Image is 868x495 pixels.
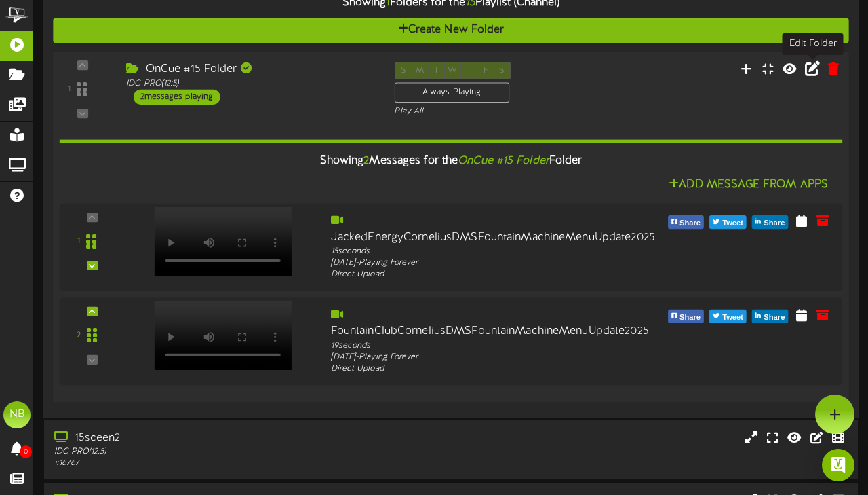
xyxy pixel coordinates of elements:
button: Add Message From Apps [665,176,832,193]
span: Tweet [719,310,746,325]
button: Share [668,215,704,229]
div: IDC PRO ( 12:5 ) [126,77,374,89]
div: Direct Upload [331,363,637,375]
div: NB [3,401,31,428]
div: 2 messages playing [133,89,220,104]
span: Share [761,310,787,325]
div: FountainClubCorneliusDMSFountainMachineMenuUpdate2025 [331,308,637,340]
i: OnCue #15 Folder [458,155,549,167]
span: 0 [20,445,32,458]
div: 15 seconds [331,245,637,257]
button: Tweet [709,310,747,323]
div: Direct Upload [331,269,637,280]
button: Share [668,310,704,323]
div: IDC PRO ( 12:5 ) [54,446,373,458]
span: 2 [363,155,369,167]
div: [DATE] - Playing Forever [331,351,637,363]
span: Share [677,310,703,325]
div: Play All [394,106,574,117]
button: Create New Folder [53,18,849,43]
div: Always Playing [394,82,509,103]
button: Tweet [709,215,747,229]
span: Tweet [719,216,746,231]
span: Share [677,216,703,231]
div: 15sceen2 [54,430,373,446]
button: Share [752,310,788,323]
span: Share [761,216,787,231]
div: 19 seconds [331,340,637,351]
div: OnCue #15 Folder [126,62,374,77]
div: Showing Messages for the Folder [49,147,852,176]
div: # 16767 [54,458,373,469]
div: JackedEnergyCorneliusDMSFountainMachineMenuUpdate2025 [331,214,637,245]
div: [DATE] - Playing Forever [331,257,637,268]
div: Open Intercom Messenger [822,449,854,481]
button: Share [752,215,788,229]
